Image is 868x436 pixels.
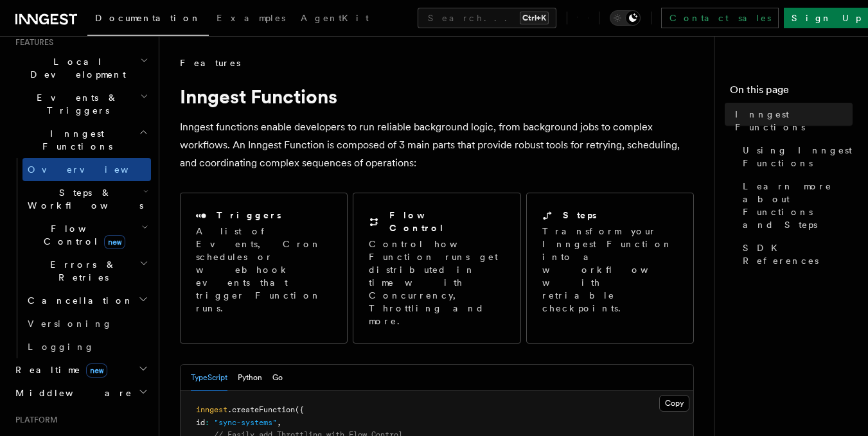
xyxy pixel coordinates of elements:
[22,158,151,181] a: Overview
[95,13,201,23] span: Documentation
[22,186,143,212] span: Steps & Workflows
[22,289,151,312] button: Cancellation
[10,158,151,358] div: Inngest Functions
[295,405,304,414] span: ({
[22,217,151,253] button: Flow Controlnew
[10,363,107,376] span: Realtime
[28,318,112,329] span: Versioning
[293,4,376,35] a: AgentKit
[10,387,132,399] span: Middleware
[209,4,293,35] a: Examples
[738,236,853,272] a: SDK References
[86,363,107,378] span: new
[610,10,641,26] button: Toggle dark mode
[22,312,151,335] a: Versioning
[738,139,853,175] a: Using Inngest Functions
[217,13,285,23] span: Examples
[180,118,694,172] p: Inngest functions enable developers to run reliable background logic, from background jobs to com...
[104,235,125,249] span: new
[520,12,549,24] kbd: Ctrl+K
[28,164,160,175] span: Overview
[205,418,209,427] span: :
[542,225,680,315] p: Transform your Inngest Function into a workflow with retriable checkpoints.
[22,258,139,284] span: Errors & Retries
[743,144,853,170] span: Using Inngest Functions
[272,365,283,391] button: Go
[22,222,141,248] span: Flow Control
[743,180,853,231] span: Learn more about Functions and Steps
[214,418,277,427] span: "sync-systems"
[563,209,597,222] h2: Steps
[10,415,58,425] span: Platform
[10,381,151,405] button: Middleware
[10,91,140,117] span: Events & Triggers
[730,103,853,139] a: Inngest Functions
[735,108,853,134] span: Inngest Functions
[191,365,227,391] button: TypeScript
[217,209,281,222] h2: Triggers
[353,193,520,344] a: Flow ControlControl how Function runs get distributed in time with Concurrency, Throttling and more.
[730,82,853,103] h4: On this page
[10,122,151,158] button: Inngest Functions
[22,335,151,358] a: Logging
[196,405,227,414] span: inngest
[659,395,689,412] button: Copy
[389,209,504,234] h2: Flow Control
[10,55,140,81] span: Local Development
[10,86,151,122] button: Events & Triggers
[180,85,694,108] h1: Inngest Functions
[28,342,94,352] span: Logging
[661,8,779,28] a: Contact sales
[22,181,151,217] button: Steps & Workflows
[227,405,295,414] span: .createFunction
[418,8,556,28] button: Search...Ctrl+K
[22,294,134,307] span: Cancellation
[738,175,853,236] a: Learn more about Functions and Steps
[10,37,53,48] span: Features
[10,127,139,153] span: Inngest Functions
[238,365,262,391] button: Python
[10,50,151,86] button: Local Development
[180,193,348,344] a: TriggersA list of Events, Cron schedules or webhook events that trigger Function runs.
[301,13,369,23] span: AgentKit
[369,238,504,327] p: Control how Function runs get distributed in time with Concurrency, Throttling and more.
[22,253,151,289] button: Errors & Retries
[180,57,240,69] span: Features
[87,4,209,36] a: Documentation
[196,418,205,427] span: id
[526,193,694,344] a: StepsTransform your Inngest Function into a workflow with retriable checkpoints.
[196,225,332,315] p: A list of Events, Cron schedules or webhook events that trigger Function runs.
[277,418,281,427] span: ,
[10,358,151,381] button: Realtimenew
[743,241,853,267] span: SDK References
